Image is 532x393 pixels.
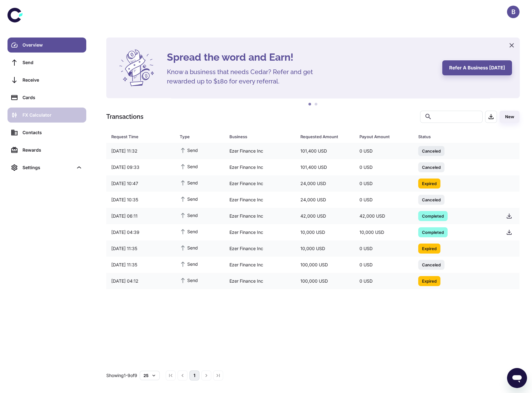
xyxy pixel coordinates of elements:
[180,244,198,251] span: Send
[167,50,435,65] h4: Spread the word and Earn!
[295,194,354,206] div: 24,000 USD
[106,243,175,254] div: [DATE] 11:35
[23,42,83,48] div: Overview
[180,228,198,235] span: Send
[180,163,198,170] span: Send
[180,260,198,267] span: Send
[8,160,86,175] div: Settings
[189,370,199,380] button: page 1
[224,194,295,206] div: Ezer Finance Inc
[224,243,295,254] div: Ezer Finance Inc
[8,125,86,140] a: Contacts
[8,73,86,88] a: Receive
[8,90,86,105] a: Cards
[499,111,519,123] button: New
[106,210,175,222] div: [DATE] 06:11
[140,371,160,380] button: 25
[8,38,86,53] a: Overview
[106,226,175,238] div: [DATE] 04:39
[418,245,440,251] span: Expired
[313,101,319,108] button: 2
[295,210,354,222] div: 42,000 USD
[354,275,414,287] div: 0 USD
[418,196,444,203] span: Canceled
[180,212,198,219] span: Send
[354,178,414,189] div: 0 USD
[418,278,440,284] span: Expired
[165,370,224,380] nav: pagination navigation
[418,132,485,141] div: Status
[111,132,172,141] span: Request Time
[507,6,519,18] button: B
[354,226,414,238] div: 10,000 USD
[106,372,137,379] p: Showing 1-9 of 9
[8,55,86,70] a: Send
[418,180,440,186] span: Expired
[106,145,175,157] div: [DATE] 11:32
[300,132,344,141] div: Requested Amount
[507,368,527,388] iframe: Button to launch messaging window
[23,129,83,136] div: Contacts
[354,145,414,157] div: 0 USD
[442,60,512,75] button: Refer a business [DATE]
[23,112,83,118] div: FX Calculator
[354,210,414,222] div: 42,000 USD
[295,275,354,287] div: 100,000 USD
[359,132,403,141] div: Payout Amount
[180,132,214,141] div: Type
[8,143,86,158] a: Rewards
[111,132,164,141] div: Request Time
[418,148,444,154] span: Canceled
[295,161,354,173] div: 101,400 USD
[354,243,414,254] div: 0 USD
[307,101,313,108] button: 1
[295,259,354,271] div: 100,000 USD
[354,194,414,206] div: 0 USD
[295,243,354,254] div: 10,000 USD
[418,213,448,219] span: Completed
[106,259,175,271] div: [DATE] 11:35
[354,161,414,173] div: 0 USD
[167,67,323,86] h5: Know a business that needs Cedar? Refer and get rewarded up to $180 for every referral.
[106,178,175,189] div: [DATE] 10:47
[354,259,414,271] div: 0 USD
[359,132,411,141] span: Payout Amount
[295,226,354,238] div: 10,000 USD
[180,147,198,154] span: Send
[106,194,175,206] div: [DATE] 10:35
[106,161,175,173] div: [DATE] 09:33
[418,229,448,235] span: Completed
[106,112,143,121] h1: Transactions
[300,132,352,141] span: Requested Amount
[295,178,354,189] div: 24,000 USD
[224,259,295,271] div: Ezer Finance Inc
[23,164,73,171] div: Settings
[23,94,83,101] div: Cards
[180,195,198,202] span: Send
[224,210,295,222] div: Ezer Finance Inc
[224,161,295,173] div: Ezer Finance Inc
[418,261,444,268] span: Canceled
[23,147,83,154] div: Rewards
[224,178,295,189] div: Ezer Finance Inc
[295,145,354,157] div: 101,400 USD
[106,275,175,287] div: [DATE] 04:12
[23,59,83,66] div: Send
[418,132,494,141] span: Status
[8,108,86,123] a: FX Calculator
[224,145,295,157] div: Ezer Finance Inc
[224,226,295,238] div: Ezer Finance Inc
[180,132,222,141] span: Type
[224,275,295,287] div: Ezer Finance Inc
[180,179,198,186] span: Send
[418,164,444,170] span: Canceled
[23,77,83,83] div: Receive
[180,277,198,284] span: Send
